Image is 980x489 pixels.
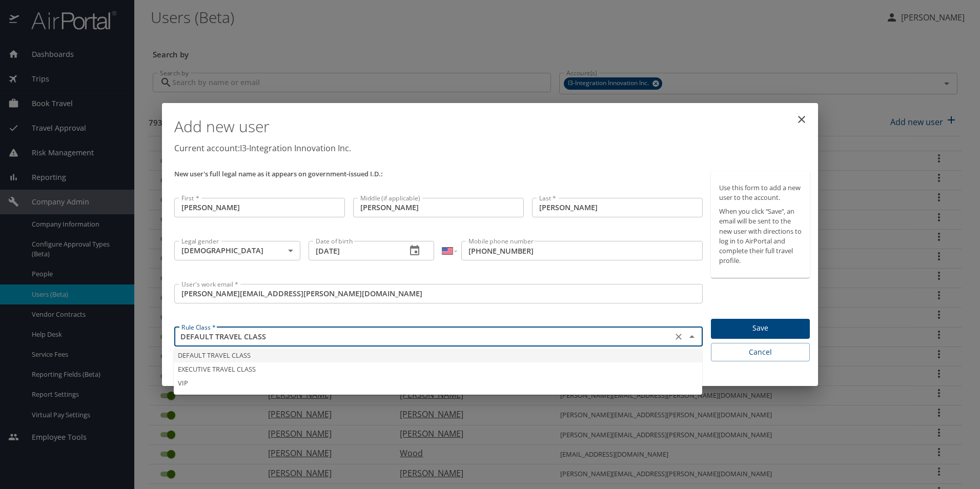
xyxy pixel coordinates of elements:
[309,241,399,260] input: MM/DD/YYYY
[719,322,802,335] span: Save
[174,171,703,177] p: New user's full legal name as it appears on government-issued I.D.:
[671,330,686,344] button: Clear
[174,142,810,154] p: Current account: I3-Integration Innovation Inc.
[685,330,699,344] button: Close
[789,107,814,132] button: close
[174,241,300,260] div: [DEMOGRAPHIC_DATA]
[174,362,702,376] li: EXECUTIVE TRAVEL CLASS
[174,111,810,142] h1: Add new user
[719,207,802,266] p: When you click “Save”, an email will be sent to the new user with directions to log in to AirPort...
[174,376,702,390] li: VIP
[174,349,702,362] li: DEFAULT TRAVEL CLASS
[711,319,810,339] button: Save
[719,346,802,359] span: Cancel
[719,183,802,202] p: Use this form to add a new user to the account.
[711,343,810,362] button: Cancel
